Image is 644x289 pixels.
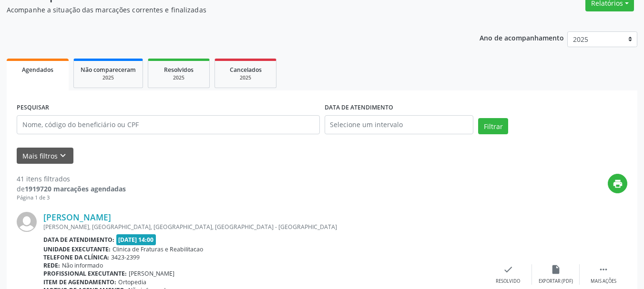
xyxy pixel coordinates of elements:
label: PESQUISAR [17,100,49,115]
label: DATA DE ATENDIMENTO [325,100,393,115]
span: Não compareceram [81,66,136,74]
div: Página 1 de 3 [17,194,126,202]
div: 2025 [155,74,203,81]
i: insert_drive_file [551,264,561,275]
button: print [608,174,627,193]
b: Profissional executante: [43,269,127,278]
span: [PERSON_NAME] [129,269,174,278]
span: Não informado [62,261,103,269]
i: check [503,264,513,275]
span: Agendados [22,66,53,74]
b: Telefone da clínica: [43,253,109,261]
span: 3423-2399 [111,253,140,261]
div: [PERSON_NAME], [GEOGRAPHIC_DATA], [GEOGRAPHIC_DATA], [GEOGRAPHIC_DATA] - [GEOGRAPHIC_DATA] [43,223,484,231]
span: Resolvidos [164,66,194,74]
strong: 1919720 marcações agendadas [25,184,126,193]
p: Ano de acompanhamento [480,31,564,43]
span: Clinica de Fraturas e Reabilitacao [112,245,203,253]
i: keyboard_arrow_down [58,150,68,161]
b: Unidade executante: [43,245,111,253]
input: Selecione um intervalo [325,115,474,134]
a: [PERSON_NAME] [43,212,111,222]
span: Ortopedia [118,278,146,286]
div: 41 itens filtrados [17,174,126,184]
b: Data de atendimento: [43,236,114,244]
div: de [17,184,126,194]
input: Nome, código do beneficiário ou CPF [17,115,320,134]
b: Rede: [43,261,60,269]
span: Cancelados [230,66,262,74]
button: Filtrar [478,118,508,134]
button: Mais filtroskeyboard_arrow_down [17,148,73,164]
div: Mais ações [591,278,616,285]
i:  [598,264,609,275]
div: Exportar (PDF) [539,278,573,285]
div: 2025 [222,74,269,81]
img: img [17,212,37,232]
div: Resolvido [496,278,520,285]
b: Item de agendamento: [43,278,116,286]
span: [DATE] 14:00 [116,234,156,245]
div: 2025 [81,74,136,81]
p: Acompanhe a situação das marcações correntes e finalizadas [7,5,448,15]
i: print [613,179,623,189]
